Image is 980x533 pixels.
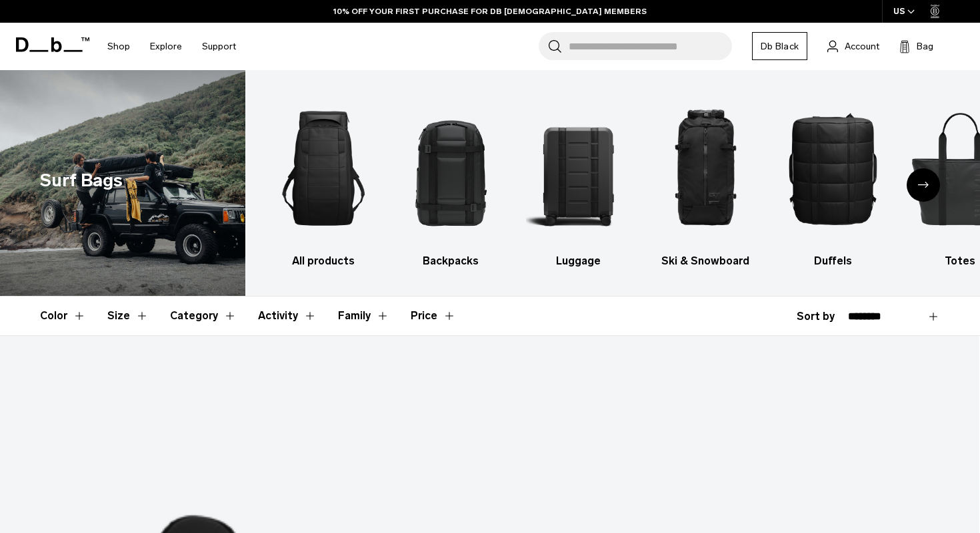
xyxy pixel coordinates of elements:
[399,90,503,269] li: 2 / 9
[781,90,885,246] img: Db
[526,90,630,246] img: Db
[107,297,149,335] button: Toggle Filter
[781,253,885,269] h3: Duffels
[272,90,376,269] a: Db All products
[97,23,246,70] nav: Main Navigation
[653,90,757,269] li: 4 / 9
[399,90,503,269] a: Db Backpacks
[526,253,630,269] h3: Luggage
[333,5,647,17] a: 10% OFF YOUR FIRST PURCHASE FOR DB [DEMOGRAPHIC_DATA] MEMBERS
[272,90,376,269] li: 1 / 9
[40,167,123,194] h1: Surf Bags
[526,90,630,269] a: Db Luggage
[150,23,182,70] a: Explore
[338,297,389,335] button: Toggle Filter
[653,253,757,269] h3: Ski & Snowboard
[399,253,503,269] h3: Backpacks
[653,90,757,269] a: Db Ski & Snowboard
[827,38,879,54] a: Account
[40,297,86,335] button: Toggle Filter
[781,90,885,269] li: 5 / 9
[653,90,757,246] img: Db
[845,39,879,53] span: Account
[917,39,933,53] span: Bag
[107,23,130,70] a: Shop
[526,90,630,269] li: 3 / 9
[258,297,317,335] button: Toggle Filter
[752,32,807,60] a: Db Black
[202,23,236,70] a: Support
[899,38,933,54] button: Bag
[272,253,376,269] h3: All products
[411,297,456,335] button: Toggle Price
[907,168,940,202] div: Next slide
[399,90,503,246] img: Db
[781,90,885,269] a: Db Duffels
[272,90,376,246] img: Db
[170,297,237,335] button: Toggle Filter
